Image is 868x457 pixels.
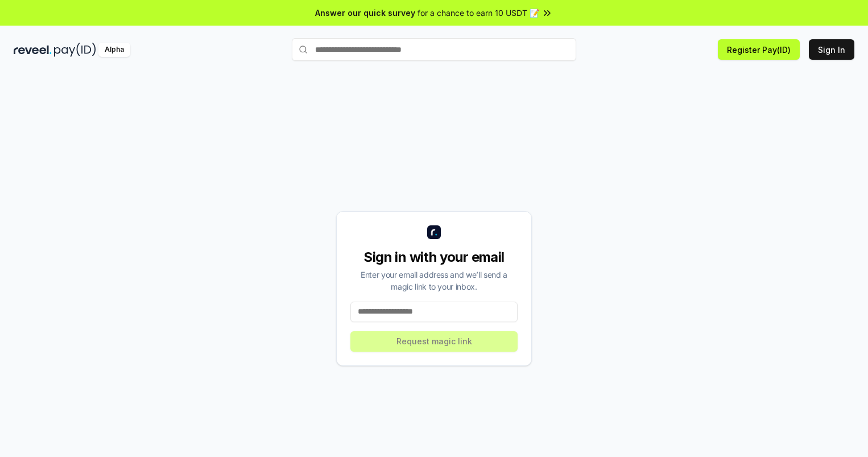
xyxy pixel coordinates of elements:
div: Enter your email address and we’ll send a magic link to your inbox. [350,269,518,293]
img: pay_id [54,43,96,57]
div: Alpha [98,43,130,57]
span: for a chance to earn 10 USDT 📝 [418,7,539,19]
img: reveel_dark [14,43,52,57]
div: Sign in with your email [350,248,518,266]
span: Answer our quick survey [315,7,415,19]
button: Register Pay(ID) [718,39,800,60]
button: Sign In [809,39,854,60]
img: logo_small [427,225,441,239]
